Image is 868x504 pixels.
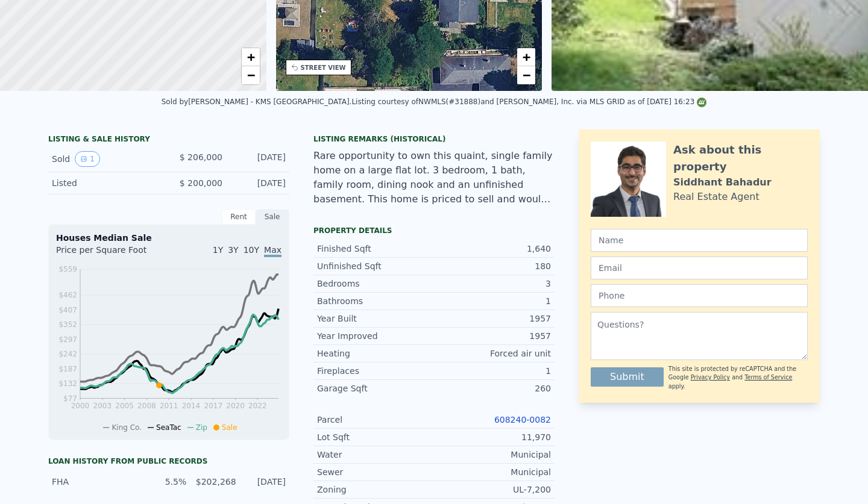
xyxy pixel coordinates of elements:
div: Siddhant Bahadur [673,175,772,190]
div: Listing Remarks (Historical) [313,134,555,144]
div: Sold by [PERSON_NAME] - KMS [GEOGRAPHIC_DATA] . [162,98,352,106]
span: + [523,49,530,64]
div: Municipal [434,466,551,478]
span: 10Y [244,245,259,255]
div: 1,640 [434,243,551,255]
button: Submit [591,367,664,387]
div: STREET VIEW [301,63,346,72]
span: 3Y [228,245,238,255]
div: Garage Sqft [317,382,434,394]
span: King Co. [112,423,142,432]
tspan: $352 [58,320,77,329]
tspan: 2017 [204,402,223,410]
div: Parcel [317,414,434,426]
div: 11,970 [434,431,551,443]
tspan: $297 [58,335,77,344]
div: Lot Sqft [317,431,434,443]
a: Zoom out [242,66,260,84]
div: Bathrooms [317,295,434,307]
div: Listing courtesy of NWMLS (#31888) and [PERSON_NAME], Inc. via MLS GRID as of [DATE] 16:23 [351,98,706,106]
div: Heating [317,347,434,359]
div: LISTING & SALE HISTORY [48,134,289,146]
span: SeaTac [156,423,181,432]
div: Fireplaces [317,365,434,377]
div: Bedrooms [317,278,434,290]
span: Max [264,245,281,257]
span: $ 200,000 [180,178,222,188]
input: Phone [591,284,808,307]
span: Sale [222,423,237,432]
span: Zip [196,423,207,432]
tspan: 2003 [93,402,112,410]
div: Rent [222,209,256,225]
div: 180 [434,260,551,272]
button: View historical data [75,151,100,167]
tspan: $407 [58,306,77,314]
div: Unfinished Sqft [317,260,434,272]
a: Zoom out [517,66,535,84]
input: Email [591,257,808,279]
tspan: $187 [58,365,77,373]
div: [DATE] [232,177,286,189]
span: − [247,67,254,82]
div: Year Improved [317,330,434,342]
div: UL-7,200 [434,484,551,496]
tspan: 2000 [71,402,90,410]
div: 1957 [434,313,551,325]
tspan: $77 [63,394,77,403]
div: Sale [256,209,289,225]
input: Name [591,229,808,252]
div: Ask about this property [673,142,808,175]
div: 5.5% [144,476,186,488]
div: Price per Square Foot [56,244,169,263]
tspan: $559 [58,265,77,273]
div: Zoning [317,484,434,496]
span: 1Y [213,245,223,255]
img: NWMLS Logo [697,98,706,107]
div: Municipal [434,449,551,461]
span: + [247,49,254,64]
tspan: 2020 [226,402,245,410]
tspan: $462 [58,291,77,299]
span: − [523,67,530,82]
tspan: 2011 [160,402,178,410]
div: Year Built [317,313,434,325]
div: 1 [434,365,551,377]
div: Rare opportunity to own this quaint, single family home on a large flat lot. 3 bedroom, 1 bath, f... [313,149,555,207]
div: Sewer [317,466,434,478]
tspan: $242 [58,350,77,358]
div: Loan history from public records [48,456,289,466]
a: Zoom in [242,48,260,66]
tspan: 2014 [182,402,201,410]
div: Finished Sqft [317,243,434,255]
div: Listed [52,177,159,189]
tspan: 2022 [248,402,267,410]
div: FHA [52,476,137,488]
div: [DATE] [244,476,286,488]
div: 260 [434,382,551,394]
div: $202,268 [193,476,236,488]
div: 3 [434,278,551,290]
a: Privacy Policy [691,374,730,381]
div: Water [317,449,434,461]
div: 1957 [434,330,551,342]
a: Terms of Service [744,374,792,381]
div: [DATE] [232,151,286,167]
a: 608240-0082 [494,415,551,425]
a: Zoom in [517,48,535,66]
span: $ 206,000 [180,152,222,162]
div: Property details [313,226,555,235]
div: Sold [52,151,159,167]
div: Forced air unit [434,347,551,359]
div: This site is protected by reCAPTCHA and the Google and apply. [668,365,808,391]
div: Real Estate Agent [673,190,759,204]
div: 1 [434,295,551,307]
div: Houses Median Sale [56,232,281,244]
tspan: 2005 [115,402,134,410]
tspan: $132 [58,379,77,388]
tspan: 2008 [137,402,156,410]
